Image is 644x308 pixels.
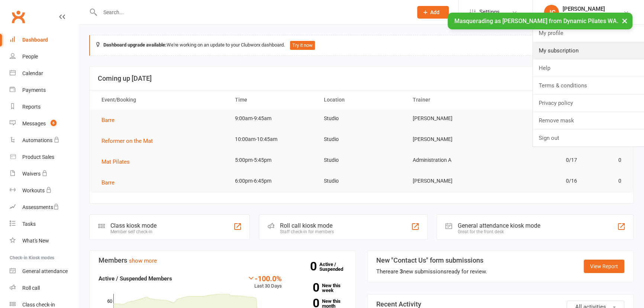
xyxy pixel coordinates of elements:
[406,172,495,190] td: [PERSON_NAME]
[406,110,495,127] td: [PERSON_NAME]
[533,77,644,94] a: Terms & conditions
[458,229,540,234] div: Great for the front desk
[22,54,38,60] div: People
[22,154,54,160] div: Product Sales
[247,274,282,290] div: Last 30 Days
[102,138,153,144] span: Reformer on the Mat
[228,90,317,109] th: Time
[10,99,78,115] a: Reports
[584,172,628,190] td: 0
[10,65,78,82] a: Calendar
[495,110,584,127] td: 0/16
[544,5,559,20] div: JC
[99,257,347,264] h3: Members
[10,263,78,280] a: General attendance kiosk mode
[584,151,628,169] td: 0
[98,7,408,17] input: Search...
[22,302,55,308] div: Class check-in
[317,172,406,190] td: Studio
[10,182,78,199] a: Workouts
[99,275,172,282] strong: Active / Suspended Members
[95,90,228,109] th: Event/Booking
[584,260,624,273] a: View Report
[102,116,120,125] button: Barre
[563,6,608,12] div: [PERSON_NAME]
[22,204,59,210] div: Assessments
[293,282,319,293] strong: 0
[618,13,631,29] button: ×
[22,104,41,110] div: Reports
[22,285,40,291] div: Roll call
[319,256,352,277] a: 0Active / Suspended
[280,222,334,229] div: Roll call kiosk mode
[400,268,403,275] strong: 3
[479,4,500,20] span: Settings
[533,129,644,147] a: Sign out
[10,232,78,249] a: What's New
[495,172,584,190] td: 0/16
[9,7,28,26] a: Clubworx
[22,87,46,93] div: Payments
[102,179,115,186] span: Barre
[102,157,135,166] button: Mat Pilates
[110,222,157,229] div: Class kiosk mode
[495,151,584,169] td: 0/17
[317,110,406,127] td: Studio
[317,151,406,169] td: Studio
[10,32,78,48] a: Dashboard
[22,187,45,193] div: Workouts
[406,151,495,169] td: Administration A
[533,94,644,112] a: Privacy policy
[290,41,315,50] button: Try it now
[22,70,43,76] div: Calendar
[51,120,57,126] span: 6
[533,60,644,77] a: Help
[310,261,319,272] strong: 0
[103,42,167,48] strong: Dashboard upgrade available:
[10,199,78,216] a: Assessments
[563,12,608,19] div: Dynamic Pilates WA
[10,115,78,132] a: Messages 6
[376,301,624,308] h3: Recent Activity
[102,117,115,123] span: Barre
[247,274,282,282] div: -100.0%
[228,131,317,148] td: 10:00am-10:45am
[317,90,406,109] th: Location
[417,6,449,19] button: Add
[10,132,78,149] a: Automations
[280,229,334,234] div: Staff check-in for members
[376,267,487,276] div: There are new submissions ready for review.
[10,82,78,99] a: Payments
[495,131,584,148] td: 0/13
[102,178,120,187] button: Barre
[430,9,439,15] span: Add
[22,171,41,177] div: Waivers
[376,257,487,264] h3: New "Contact Us" form submissions
[22,121,46,126] div: Messages
[533,42,644,59] a: My subscription
[533,25,644,42] a: My profile
[454,17,618,25] span: Masquerading as [PERSON_NAME] from Dynamic Pilates WA.
[10,166,78,182] a: Waivers
[10,216,78,232] a: Tasks
[22,137,52,143] div: Automations
[22,268,68,274] div: General attendance
[458,222,540,229] div: General attendance kiosk mode
[406,90,495,109] th: Trainer
[228,110,317,127] td: 9:00am-9:45am
[22,37,48,43] div: Dashboard
[10,149,78,166] a: Product Sales
[129,257,157,264] a: show more
[228,151,317,169] td: 5:00pm-5:45pm
[102,158,130,165] span: Mat Pilates
[89,35,634,56] div: We're working on an update to your Clubworx dashboard.
[10,48,78,65] a: People
[293,283,347,293] a: 0New this week
[406,131,495,148] td: [PERSON_NAME]
[22,221,36,227] div: Tasks
[533,112,644,129] a: Remove mask
[10,280,78,296] a: Roll call
[495,90,584,109] th: Attendees
[102,137,158,145] button: Reformer on the Mat
[317,131,406,148] td: Studio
